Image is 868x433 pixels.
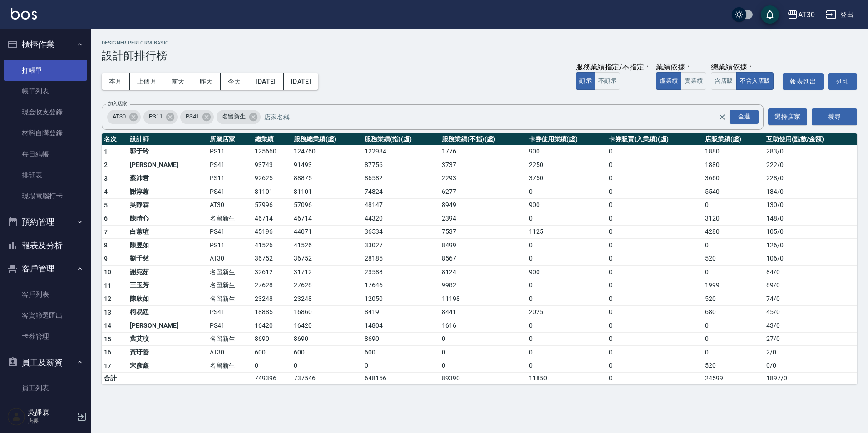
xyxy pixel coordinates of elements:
[104,255,108,262] span: 9
[711,72,736,90] button: 含店販
[4,102,87,123] a: 現金收支登錄
[716,111,729,123] button: Clear
[768,108,807,125] button: 選擇店家
[764,133,857,145] th: 互助使用(點數/金額)
[764,158,857,172] td: 222 / 0
[4,284,87,305] a: 客戶列表
[362,185,439,199] td: 74824
[4,186,87,207] a: 現場電腦打卡
[104,188,108,195] span: 4
[11,8,37,20] img: Logo
[207,185,252,199] td: PS41
[595,72,620,90] button: 不顯示
[128,266,207,279] td: 謝宛茹
[252,198,292,212] td: 57996
[4,378,87,399] a: 員工列表
[822,6,857,23] button: 登出
[207,279,252,292] td: 名留新生
[7,408,25,426] img: Person
[207,158,252,172] td: PS41
[656,72,681,90] button: 虛業績
[527,145,607,158] td: 900
[252,346,292,359] td: 600
[128,292,207,306] td: 陳欣如
[28,408,74,417] h5: 吳靜霖
[4,326,87,347] a: 卡券管理
[764,359,857,373] td: 0 / 0
[104,148,108,155] span: 1
[362,359,439,373] td: 0
[703,239,764,252] td: 0
[784,5,819,24] button: AT30
[607,373,703,384] td: 0
[362,279,439,292] td: 17646
[207,292,252,306] td: 名留新生
[128,332,207,346] td: 葉艾玟
[291,359,362,373] td: 0
[252,266,292,279] td: 32612
[362,133,439,145] th: 服務業績(指)(虛)
[291,133,362,145] th: 服務總業績(虛)
[104,309,112,316] span: 13
[291,185,362,199] td: 81101
[128,158,207,172] td: [PERSON_NAME]
[291,373,362,384] td: 737546
[362,172,439,185] td: 86582
[4,33,87,56] button: 櫃檯作業
[439,346,526,359] td: 0
[527,252,607,266] td: 0
[730,110,759,124] div: 全選
[207,145,252,158] td: PS11
[207,133,252,145] th: 所屬店家
[217,112,251,121] span: 名留新生
[761,5,779,24] button: save
[764,145,857,158] td: 283 / 0
[252,319,292,333] td: 16420
[291,305,362,319] td: 16860
[607,292,703,306] td: 0
[207,239,252,252] td: PS11
[607,346,703,359] td: 0
[252,133,292,145] th: 總業績
[527,292,607,306] td: 0
[4,144,87,165] a: 每日結帳
[104,161,108,168] span: 2
[207,332,252,346] td: 名留新生
[439,225,526,239] td: 7537
[104,349,112,356] span: 16
[252,332,292,346] td: 8690
[291,158,362,172] td: 91493
[207,319,252,333] td: PS41
[798,9,815,20] div: AT30
[362,252,439,266] td: 28185
[812,108,857,125] button: 搜尋
[291,266,362,279] td: 31712
[703,185,764,199] td: 5540
[362,198,439,212] td: 48147
[703,305,764,319] td: 680
[703,279,764,292] td: 1999
[143,112,168,121] span: PS11
[527,172,607,185] td: 3750
[207,266,252,279] td: 名留新生
[207,359,252,373] td: 名留新生
[439,266,526,279] td: 8124
[764,346,857,359] td: 2 / 0
[291,198,362,212] td: 57096
[104,282,112,289] span: 11
[102,40,857,46] h2: Designer Perform Basic
[607,359,703,373] td: 0
[248,73,283,90] button: [DATE]
[527,239,607,252] td: 0
[439,212,526,226] td: 2394
[362,158,439,172] td: 87756
[527,359,607,373] td: 0
[362,332,439,346] td: 8690
[164,73,192,90] button: 前天
[607,172,703,185] td: 0
[252,212,292,226] td: 46714
[102,49,857,62] h3: 設計師排行榜
[703,252,764,266] td: 520
[764,212,857,226] td: 148 / 0
[104,228,108,236] span: 7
